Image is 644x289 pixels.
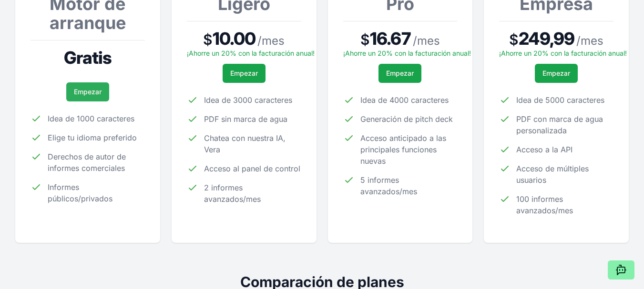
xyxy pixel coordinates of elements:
font: 249,99 [519,28,574,49]
font: PDF con marca de agua personalizada [516,114,603,135]
font: ¡Ahorre un 20% con la facturación anual! [187,49,315,57]
font: ¡Ahorre un 20% con la facturación anual! [499,49,627,57]
font: Generación de pitch deck [360,114,453,124]
font: Empezar [542,69,570,77]
font: $ [203,31,213,48]
a: Empezar [66,82,109,101]
font: / [413,34,417,48]
font: Chatea con nuestra IA, Vera [204,133,286,154]
font: 16.67 [370,28,411,49]
font: 10.00 [213,28,256,49]
font: Empezar [230,69,258,77]
font: / [576,34,581,48]
font: Derechos de autor de informes comerciales [48,152,126,173]
font: PDF sin marca de agua [204,114,287,124]
a: Empezar [535,64,578,83]
font: Idea de 5000 caracteres [516,95,604,105]
font: Acceso al panel de control [204,164,300,173]
font: Acceso a la API [516,145,572,154]
font: $ [509,31,519,48]
font: Idea de 1000 caracteres [48,114,134,123]
font: Idea de 4000 caracteres [360,95,449,105]
font: Empezar [74,88,102,96]
font: 5 informes avanzados/mes [360,175,417,196]
font: Acceso anticipado a las principales funciones nuevas [360,133,446,166]
font: Gratis [64,47,112,68]
font: Empezar [386,69,414,77]
a: Empezar [378,64,421,83]
font: mes [581,34,603,48]
font: Informes públicos/privados [48,182,112,203]
font: 100 informes avanzados/mes [516,194,573,215]
font: / [257,34,262,48]
font: Acceso de múltiples usuarios [516,164,589,185]
font: mes [417,34,440,48]
font: Idea de 3000 caracteres [204,95,292,105]
font: mes [262,34,285,48]
a: Empezar [223,64,266,83]
font: Elige tu idioma preferido [48,133,137,142]
font: ¡Ahorre un 20% con la facturación anual! [343,49,471,57]
font: 2 informes avanzados/mes [204,183,261,204]
font: $ [360,31,370,48]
